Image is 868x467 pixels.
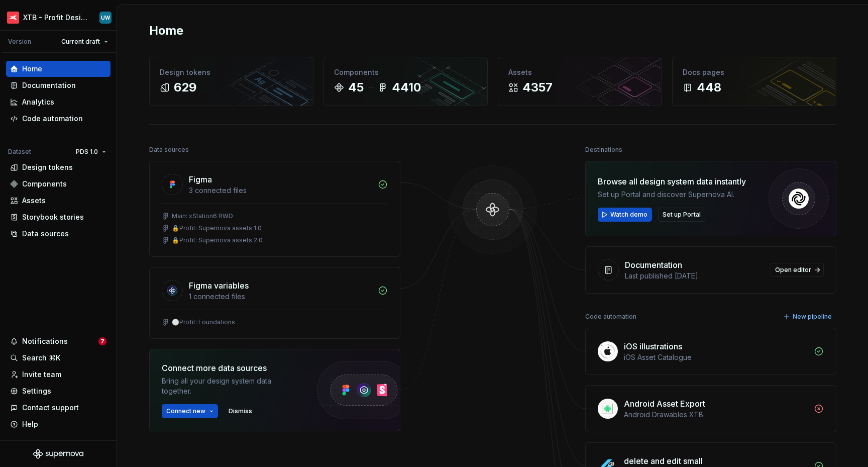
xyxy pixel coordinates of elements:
[334,67,477,77] div: Components
[348,79,364,96] div: 45
[22,419,38,429] div: Help
[598,190,746,200] div: Set up Portal and discover Supernova AI.
[498,57,662,106] a: Assets4357
[22,229,69,239] div: Data sources
[6,226,111,242] a: Data sources
[149,143,189,157] div: Data sources
[189,185,372,196] div: 3 connected files
[22,386,51,396] div: Settings
[6,416,111,432] button: Help
[6,193,111,209] a: Assets
[162,404,218,418] button: Connect new
[174,79,196,96] div: 629
[8,38,31,46] div: Version
[22,403,79,413] div: Contact support
[663,211,701,219] span: Set up Portal
[22,196,46,206] div: Assets
[8,148,31,156] div: Dataset
[172,236,263,244] div: 🔒Profit: Supernova assets 2.0
[6,61,111,77] a: Home
[6,77,111,94] a: Documentation
[624,352,808,362] div: iOS Asset Catalogue
[101,14,110,22] div: UW
[775,266,811,274] span: Open editor
[522,79,553,96] div: 4357
[22,179,67,189] div: Components
[172,212,233,220] div: Main: xStation6 RWD
[585,143,622,157] div: Destinations
[22,64,42,74] div: Home
[625,271,765,281] div: Last published [DATE]
[22,114,83,124] div: Code automation
[61,38,100,46] span: Current draft
[71,145,111,159] button: PDS 1.0
[224,404,257,418] button: Dismiss
[683,67,826,77] div: Docs pages
[624,455,703,467] div: delete and edit small
[625,259,682,271] div: Documentation
[6,400,111,416] button: Contact support
[57,35,113,49] button: Current draft
[2,7,115,28] button: XTB - Profit Design SystemUW
[189,292,372,302] div: 1 connected files
[6,350,111,366] button: Search ⌘K
[585,310,636,324] div: Code automation
[624,398,705,410] div: Android Asset Export
[7,12,19,24] img: 69bde2f7-25a0-4577-ad58-aa8b0b39a544.png
[6,209,111,225] a: Storybook stories
[624,340,682,352] div: iOS illustrations
[22,212,84,222] div: Storybook stories
[6,159,111,175] a: Design tokens
[149,57,313,106] a: Design tokens629
[6,111,111,127] a: Code automation
[33,449,83,459] svg: Supernova Logo
[22,353,60,363] div: Search ⌘K
[189,279,249,292] div: Figma variables
[22,369,61,380] div: Invite team
[172,318,235,326] div: ⚪️Profit: Foundations
[771,263,824,277] a: Open editor
[598,175,746,188] div: Browse all design system data instantly
[149,161,400,257] a: Figma3 connected filesMain: xStation6 RWD🔒Profit: Supernova assets 1.0🔒Profit: Supernova assets 2.0
[793,313,832,321] span: New pipeline
[610,211,647,219] span: Watch demo
[172,224,262,232] div: 🔒Profit: Supernova assets 1.0
[166,407,205,415] span: Connect new
[22,80,76,90] div: Documentation
[624,410,808,420] div: Android Drawables XTB
[162,362,297,374] div: Connect more data sources
[6,366,111,383] a: Invite team
[76,148,98,156] span: PDS 1.0
[22,336,68,346] div: Notifications
[22,162,73,172] div: Design tokens
[508,67,652,77] div: Assets
[6,333,111,349] button: Notifications7
[780,310,836,324] button: New pipeline
[323,57,488,106] a: Components454410
[598,208,652,222] button: Watch demo
[23,13,87,23] div: XTB - Profit Design System
[6,94,111,110] a: Analytics
[160,67,303,77] div: Design tokens
[189,173,212,185] div: Figma
[6,176,111,192] a: Components
[98,337,106,345] span: 7
[22,97,54,107] div: Analytics
[149,23,183,39] h2: Home
[697,79,721,96] div: 448
[392,79,421,96] div: 4410
[229,407,252,415] span: Dismiss
[149,267,400,339] a: Figma variables1 connected files⚪️Profit: Foundations
[162,376,297,396] div: Bring all your design system data together.
[6,383,111,399] a: Settings
[658,208,705,222] button: Set up Portal
[672,57,836,106] a: Docs pages448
